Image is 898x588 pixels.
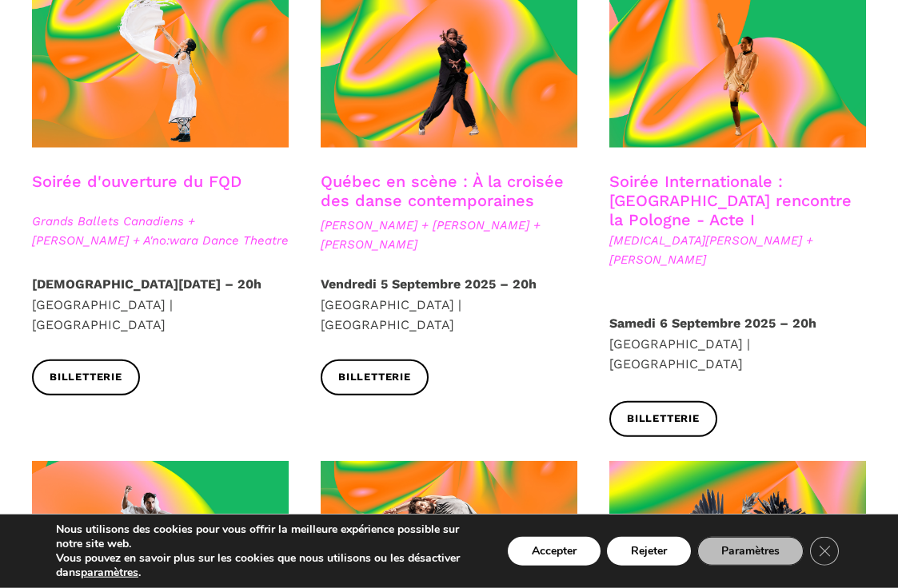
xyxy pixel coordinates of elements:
span: Billetterie [627,411,700,427]
p: [GEOGRAPHIC_DATA] | [GEOGRAPHIC_DATA] [32,274,289,336]
span: Grands Ballets Canadiens + [PERSON_NAME] + A'no:wara Dance Theatre [32,212,289,250]
span: Billetterie [338,369,411,386]
strong: Vendredi 5 Septembre 2025 – 20h [321,276,537,292]
span: Billetterie [50,369,122,386]
a: Soirée d'ouverture du FQD [32,172,241,191]
a: Billetterie [321,360,429,395]
span: [MEDICAL_DATA][PERSON_NAME] + [PERSON_NAME] [609,231,866,269]
a: Billetterie [609,401,717,437]
span: [PERSON_NAME] + [PERSON_NAME] + [PERSON_NAME] [321,216,577,254]
a: Québec en scène : À la croisée des danse contemporaines [321,172,564,210]
strong: Samedi 6 Septembre 2025 – 20h [609,316,816,331]
button: Accepter [508,537,601,566]
strong: [DEMOGRAPHIC_DATA][DATE] – 20h [32,276,261,292]
p: Nous utilisons des cookies pour vous offrir la meilleure expérience possible sur notre site web. [56,522,477,551]
button: Close GDPR Cookie Banner [810,537,839,566]
p: [GEOGRAPHIC_DATA] | [GEOGRAPHIC_DATA] [609,313,866,375]
a: Billetterie [32,360,140,395]
p: [GEOGRAPHIC_DATA] | [GEOGRAPHIC_DATA] [321,274,577,336]
button: Paramètres [697,537,804,566]
a: Soirée Internationale : [GEOGRAPHIC_DATA] rencontre la Pologne - Acte I [609,172,852,229]
button: paramètres [81,566,138,580]
button: Rejeter [607,537,691,566]
p: Vous pouvez en savoir plus sur les cookies que nous utilisons ou les désactiver dans . [56,551,477,580]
